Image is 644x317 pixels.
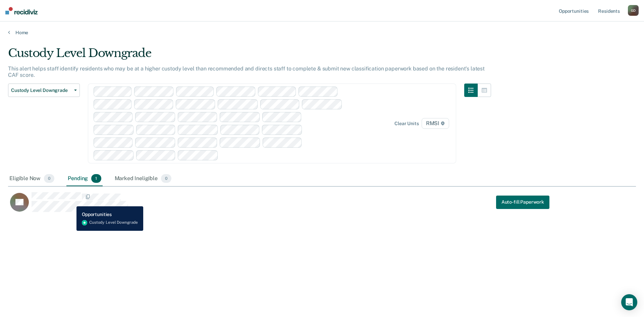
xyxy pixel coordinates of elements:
[161,174,171,183] span: 0
[8,84,80,97] button: Custody Level Downgrade
[11,88,71,93] span: Custody Level Downgrade
[621,294,637,310] div: Open Intercom Messenger
[91,174,101,183] span: 1
[113,171,173,186] div: Marked Ineligible0
[8,46,491,65] div: Custody Level Downgrade
[8,30,636,36] a: Home
[44,174,54,183] span: 0
[8,171,56,186] div: Eligible Now0
[496,195,549,209] button: Auto-fill Paperwork
[496,195,549,209] a: Navigate to form link
[8,65,485,78] p: This alert helps staff identify residents who may be at a higher custody level than recommended a...
[422,118,449,129] span: RMSI
[628,5,639,16] div: G D
[5,7,38,14] img: Recidiviz
[8,192,557,219] div: CaseloadOpportunityCell-00663996
[394,121,419,126] div: Clear units
[66,171,102,186] div: Pending1
[628,5,639,16] button: GD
